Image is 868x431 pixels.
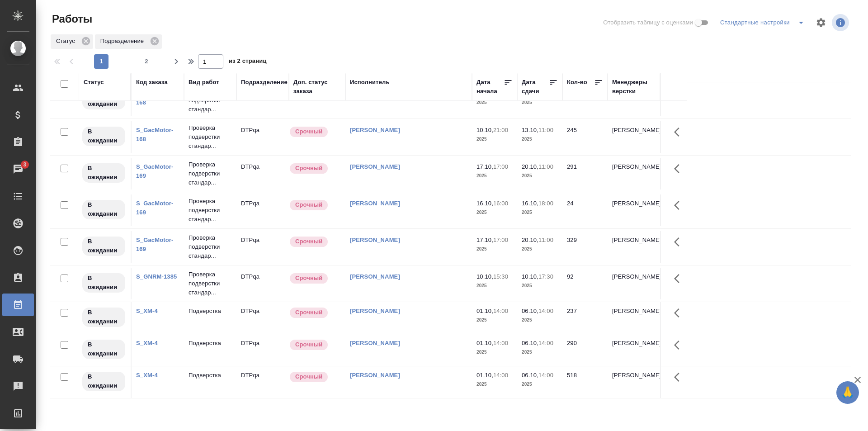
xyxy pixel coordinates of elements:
[612,199,656,208] p: [PERSON_NAME]
[81,162,126,184] div: Исполнитель назначен, приступать к работе пока рано
[493,273,508,280] p: 15:30
[562,366,608,398] td: 518
[476,380,513,389] p: 2025
[88,164,120,182] p: В ожидании
[295,127,322,136] p: Срочный
[493,237,508,243] p: 17:00
[476,372,493,379] p: 01.10,
[81,307,126,328] div: Исполнитель назначен, приступать к работе пока рано
[538,163,553,170] p: 11:00
[295,308,322,317] p: Срочный
[189,371,232,380] p: Подверстка
[189,123,232,151] p: Проверка подверстки стандар...
[522,78,549,96] div: Дата сдачи
[612,272,656,281] p: [PERSON_NAME]
[476,171,513,180] p: 2025
[350,78,390,87] div: Исполнитель
[293,78,341,96] div: Доп. статус заказа
[241,78,288,87] div: Подразделение
[538,237,553,243] p: 11:00
[612,307,656,316] p: [PERSON_NAME]
[81,199,126,220] div: Исполнитель назначен, приступать к работе пока рано
[522,98,558,107] p: 2025
[669,268,690,289] button: Здесь прячутся важные кнопки
[136,200,173,216] a: S_GacMotor-169
[88,340,120,358] p: В ожидании
[538,372,553,379] p: 14:00
[189,339,232,348] p: Подверстка
[476,78,504,96] div: Дата начала
[136,372,158,379] a: S_XM-4
[562,302,608,334] td: 237
[493,163,508,170] p: 17:00
[189,160,232,187] p: Проверка подверстки стандар...
[350,200,400,207] a: [PERSON_NAME]
[295,340,322,349] p: Срочный
[81,339,126,360] div: Исполнитель назначен, приступать к работе пока рано
[350,237,400,243] a: [PERSON_NAME]
[669,194,690,216] button: Здесь прячутся важные кнопки
[493,200,508,207] p: 16:00
[350,340,400,346] a: [PERSON_NAME]
[88,274,120,292] p: В ожидании
[56,37,78,46] p: Статус
[95,34,162,49] div: Подразделение
[522,273,538,280] p: 10.10,
[522,127,538,133] p: 13.10,
[18,160,32,169] span: 3
[236,334,289,366] td: DTPqa
[840,383,855,402] span: 🙏
[236,121,289,153] td: DTPqa
[476,273,493,280] p: 10.10,
[538,273,553,280] p: 17:30
[476,200,493,207] p: 16.10,
[612,236,656,245] p: [PERSON_NAME]
[189,307,232,316] p: Подверстка
[50,12,92,26] span: Работы
[81,236,126,257] div: Исполнитель назначен, приступать к работе пока рано
[350,372,400,379] a: [PERSON_NAME]
[88,237,120,255] p: В ожидании
[522,340,538,346] p: 06.10,
[295,237,322,246] p: Срочный
[100,37,147,46] p: Подразделение
[295,164,322,173] p: Срочный
[350,163,400,170] a: [PERSON_NAME]
[476,98,513,107] p: 2025
[522,380,558,389] p: 2025
[139,54,154,69] button: 2
[669,158,690,180] button: Здесь прячутся важные кнопки
[476,135,513,144] p: 2025
[84,78,104,87] div: Статус
[612,371,656,380] p: [PERSON_NAME]
[522,237,538,243] p: 20.10,
[612,162,656,171] p: [PERSON_NAME]
[189,270,232,297] p: Проверка подверстки стандар...
[522,348,558,357] p: 2025
[476,127,493,133] p: 10.10,
[522,281,558,290] p: 2025
[476,237,493,243] p: 17.10,
[136,273,177,280] a: S_GNRM-1385
[562,158,608,189] td: 291
[538,340,553,346] p: 14:00
[493,372,508,379] p: 14:00
[669,334,690,356] button: Здесь прячутся важные кнопки
[522,208,558,217] p: 2025
[538,200,553,207] p: 18:00
[522,163,538,170] p: 20.10,
[562,231,608,263] td: 329
[88,200,120,218] p: В ожидании
[522,372,538,379] p: 06.10,
[88,127,120,145] p: В ожидании
[562,121,608,153] td: 245
[350,273,400,280] a: [PERSON_NAME]
[476,348,513,357] p: 2025
[136,78,168,87] div: Код заказа
[136,163,173,179] a: S_GacMotor-169
[236,302,289,334] td: DTPqa
[236,194,289,226] td: DTPqa
[562,334,608,366] td: 290
[522,245,558,254] p: 2025
[350,308,400,314] a: [PERSON_NAME]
